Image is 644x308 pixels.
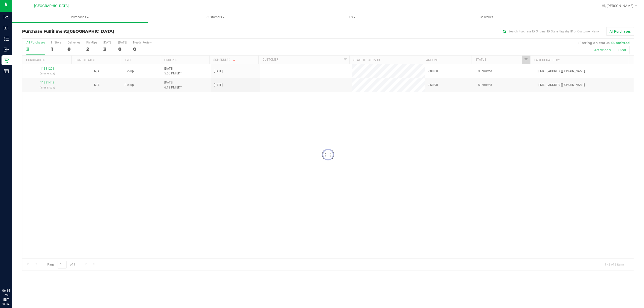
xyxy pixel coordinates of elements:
[148,15,283,20] span: Customers
[606,27,634,36] button: All Purchases
[68,29,114,34] span: [GEOGRAPHIC_DATA]
[148,12,283,23] a: Customers
[4,36,9,41] inline-svg: Inventory
[22,29,226,34] h3: Purchase Fulfillment:
[34,4,69,8] span: [GEOGRAPHIC_DATA]
[12,15,148,20] span: Purchases
[419,12,554,23] a: Deliveries
[15,267,21,273] iframe: Resource center unread badge
[284,15,419,20] span: Tills
[283,12,419,23] a: Tills
[4,58,9,63] inline-svg: Retail
[4,15,9,20] inline-svg: Analytics
[473,15,500,20] span: Deliveries
[2,288,10,302] p: 06:14 PM EDT
[5,268,20,283] iframe: Resource center
[4,25,9,30] inline-svg: Inbound
[12,12,148,23] a: Purchases
[602,4,634,8] span: Hi, [PERSON_NAME]!
[501,28,601,35] input: Search Purchase ID, Original ID, State Registry ID or Customer Name...
[2,302,10,306] p: 08/22
[4,69,9,74] inline-svg: Reports
[4,47,9,52] inline-svg: Outbound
